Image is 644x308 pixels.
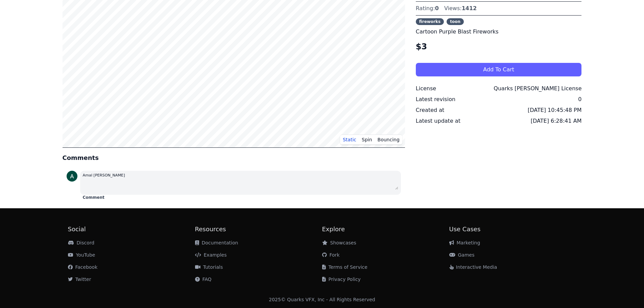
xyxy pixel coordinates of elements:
[462,5,477,11] span: 1412
[416,106,444,114] div: Created at
[416,95,455,103] div: Latest revision
[195,224,322,234] h2: Resources
[416,117,460,125] div: Latest update at
[416,18,444,25] span: fireworks
[68,240,95,245] a: Discord
[195,277,212,282] a: FAQ
[528,106,582,114] div: [DATE] 10:45:48 PM
[578,95,581,103] div: 0
[416,63,582,76] button: Add To Cart
[449,224,576,234] h2: Use Cases
[68,252,95,258] a: YouTube
[449,252,475,258] a: Games
[322,252,340,258] a: Fork
[195,240,238,245] a: Documentation
[416,28,582,36] p: Cartoon Purple Blast Fireworks
[340,135,359,145] button: Static
[322,240,356,245] a: Showcases
[531,117,582,125] div: [DATE] 6:28:41 AM
[416,4,439,13] div: Rating:
[449,264,497,270] a: Interactive Media
[68,224,195,234] h2: Social
[375,135,402,145] button: Bouncing
[359,135,375,145] button: Spin
[416,41,582,52] h4: $3
[322,224,449,234] h2: Explore
[63,153,405,163] h4: Comments
[449,240,480,245] a: Marketing
[195,264,223,270] a: Tutorials
[322,264,367,270] a: Terms of Service
[83,195,104,200] button: Comment
[435,5,439,11] span: 0
[68,264,98,270] a: Facebook
[444,4,477,13] div: Views:
[447,18,464,25] span: toon
[67,171,77,182] img: profile
[494,85,581,93] div: Quarks [PERSON_NAME] License
[195,252,227,258] a: Examples
[83,173,125,177] small: Amal [PERSON_NAME]
[269,296,375,303] div: 2025 © Quarks VFX, Inc - All Rights Reserved
[416,85,436,93] div: License
[322,277,361,282] a: Privacy Policy
[68,277,91,282] a: Twitter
